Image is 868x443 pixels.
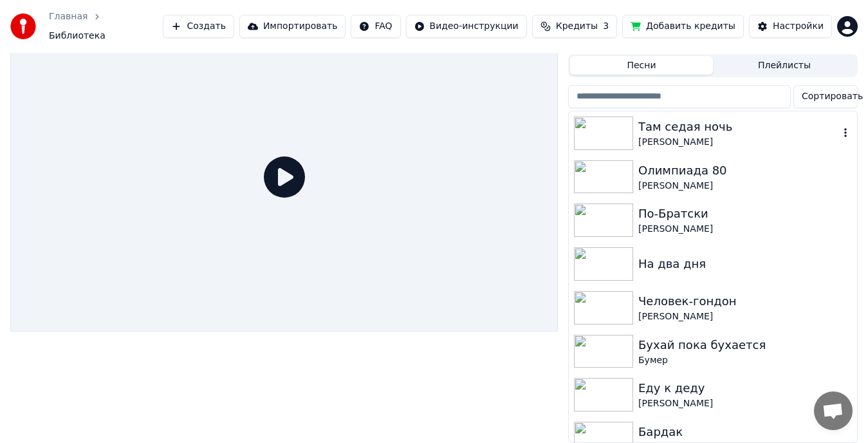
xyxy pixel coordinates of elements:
div: [PERSON_NAME] [638,136,839,149]
button: Песни [570,56,713,75]
div: Еду к деду [638,379,852,397]
div: [PERSON_NAME] [638,310,852,323]
div: Бумер [638,354,852,367]
button: Плейлисты [713,56,856,75]
div: Настройки [773,20,824,33]
span: 3 [603,20,609,33]
button: Кредиты3 [532,15,617,38]
div: На два дня [638,255,852,273]
span: Сортировать [802,90,863,103]
div: [PERSON_NAME] [638,180,852,193]
button: Видео-инструкции [406,15,527,38]
button: Добавить кредиты [622,15,744,38]
a: Главная [49,10,88,23]
div: Олимпиада 80 [638,162,852,180]
button: Создать [163,15,234,38]
div: По-Братски [638,205,852,223]
div: [PERSON_NAME] [638,223,852,236]
button: Импортировать [239,15,346,38]
a: Открытый чат [814,391,853,430]
div: Бухай пока бухается [638,336,852,354]
button: Настройки [749,15,832,38]
nav: breadcrumb [49,10,163,42]
button: FAQ [351,15,400,38]
span: Библиотека [49,30,106,42]
img: youka [10,14,36,39]
div: Там седая ночь [638,118,839,136]
div: Человек-гондон [638,292,852,310]
div: [PERSON_NAME] [638,397,852,410]
span: Кредиты [556,20,598,33]
div: Бардак [638,423,852,441]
